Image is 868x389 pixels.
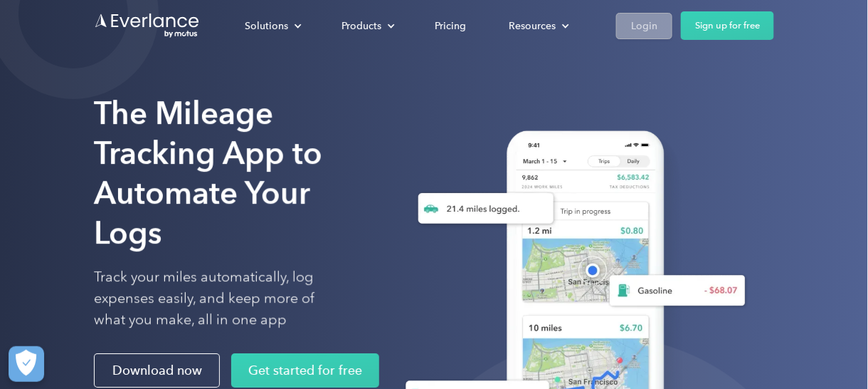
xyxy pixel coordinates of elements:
[631,17,657,35] div: Login
[94,267,343,331] p: Track your miles automatically, log expenses easily, and keep more of what you make, all in one app
[9,346,44,382] button: Cookies Settings
[94,12,201,39] a: Go to homepage
[681,11,774,40] a: Sign up for free
[509,17,556,35] div: Resources
[94,95,322,252] strong: The Mileage Tracking App to Automate Your Logs
[494,14,581,38] div: Resources
[231,14,313,38] div: Solutions
[327,14,406,38] div: Products
[231,354,379,388] a: Get started for free
[420,14,480,38] a: Pricing
[94,354,220,388] a: Download now
[616,13,672,39] a: Login
[342,17,381,35] div: Products
[435,17,466,35] div: Pricing
[245,17,288,35] div: Solutions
